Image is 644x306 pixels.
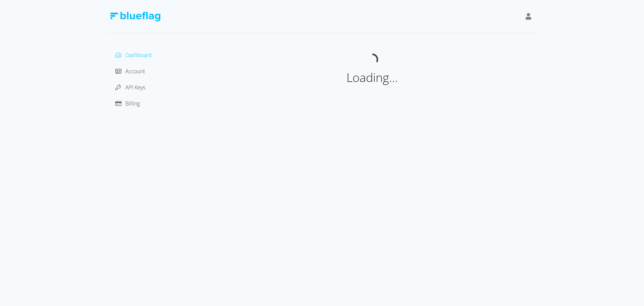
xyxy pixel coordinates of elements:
img: Blue Flag Logo [110,12,160,21]
span: Dashboard [125,51,152,59]
a: Dashboard [115,51,152,59]
a: API Keys [115,84,145,91]
span: Account [125,68,145,75]
span: Loading... [346,69,398,86]
a: Account [115,68,145,75]
a: Billing [115,100,140,107]
span: Billing [125,100,140,107]
span: API Keys [125,84,145,91]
